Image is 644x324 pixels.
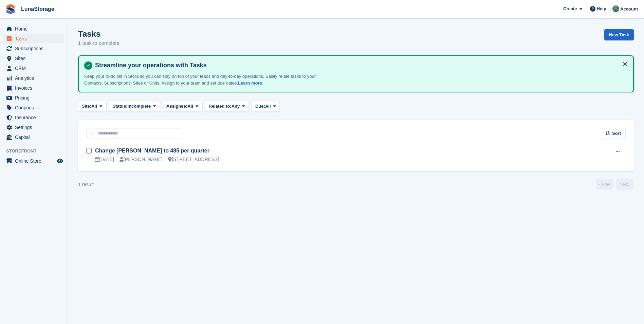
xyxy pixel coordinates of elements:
[163,101,202,112] button: Assignee: All
[3,113,64,122] a: menu
[95,156,114,163] div: [DATE]
[3,44,64,53] a: menu
[95,148,209,154] a: Change [PERSON_NAME] to 485 per quarter
[18,3,57,15] a: LunaStorage
[3,54,64,63] a: menu
[15,132,56,142] span: Capital
[205,101,249,112] button: Related to: Any
[616,179,634,190] a: Next
[78,39,119,47] p: 1 task to complete
[3,64,64,73] a: menu
[3,83,64,93] a: menu
[3,123,64,132] a: menu
[15,24,56,34] span: Home
[56,157,64,165] a: Preview store
[612,130,621,137] span: Sort
[604,29,634,40] a: New Task
[84,73,322,86] p: Keep your to-do list in Stora so you can stay on top of your leads and day-to-day operations. Eas...
[166,103,187,110] span: Assignee:
[594,179,635,190] nav: Page
[255,103,265,110] span: Due:
[78,101,106,112] button: Site: All
[15,103,56,112] span: Coupons
[78,29,119,38] h1: Tasks
[3,34,64,43] a: menu
[3,24,64,34] a: menu
[3,132,64,142] a: menu
[209,103,232,110] span: Related to:
[3,103,64,112] a: menu
[15,123,56,132] span: Settings
[15,44,56,53] span: Subscriptions
[113,103,128,110] span: Status:
[15,93,56,103] span: Pricing
[612,5,619,12] img: Cathal Vaughan
[78,181,94,188] div: 1 result
[5,4,16,14] img: stora-icon-8386f47178a22dfd0bd8f6a31ec36ba5ce8667c1dd55bd0f319d3a0aa187defe.svg
[92,61,628,69] h4: Streamline your operations with Tasks
[15,54,56,63] span: Sites
[265,103,271,110] span: All
[128,103,151,110] span: Incomplete
[3,156,64,166] a: menu
[238,80,262,86] a: Learn more
[620,6,638,13] span: Account
[597,5,606,12] span: Help
[15,64,56,73] span: CRM
[15,73,56,83] span: Analytics
[187,103,193,110] span: All
[15,156,56,166] span: Online Store
[3,73,64,83] a: menu
[119,156,163,163] div: [PERSON_NAME]
[91,103,97,110] span: All
[82,103,91,110] span: Site:
[168,156,219,163] div: [STREET_ADDRESS]
[3,93,64,103] a: menu
[563,5,577,12] span: Create
[15,83,56,93] span: Invoices
[6,148,68,155] span: Storefront
[252,101,280,112] button: Due: All
[596,179,613,190] a: Previous
[15,34,56,43] span: Tasks
[232,103,240,110] span: Any
[15,113,56,122] span: Insurance
[109,101,160,112] button: Status: Incomplete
